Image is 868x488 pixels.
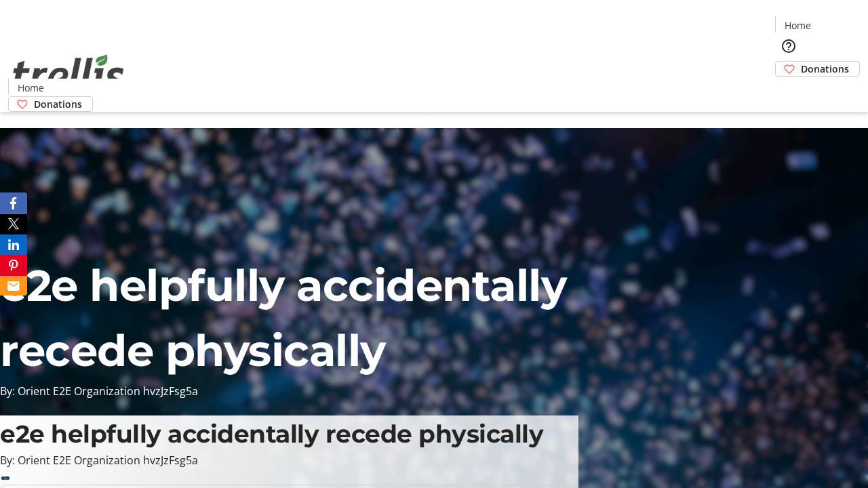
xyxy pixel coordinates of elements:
[775,61,860,77] a: Donations
[34,97,82,111] span: Donations
[9,81,52,95] a: Home
[8,39,129,107] img: Orient E2E Organization hvzJzFsg5a's Logo
[775,33,802,60] button: Help
[775,77,802,104] button: Cart
[785,18,811,33] span: Home
[801,62,849,76] span: Donations
[776,18,819,33] a: Home
[8,96,93,112] a: Donations
[18,81,44,95] span: Home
